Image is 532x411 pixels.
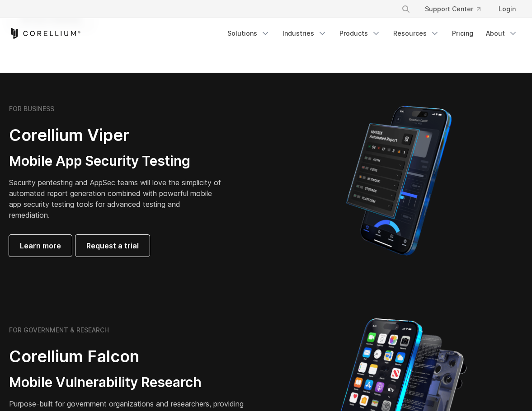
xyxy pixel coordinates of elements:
[480,25,523,42] a: About
[331,102,467,260] img: Corellium MATRIX automated report on iPhone showing app vulnerability test results across securit...
[334,25,386,42] a: Products
[9,235,72,257] a: Learn more
[388,25,445,42] a: Resources
[418,1,488,17] a: Support Center
[9,177,223,220] p: Security pentesting and AppSec teams will love the simplicity of automated report generation comb...
[9,105,54,113] h6: FOR BUSINESS
[9,346,245,367] h2: Corellium Falcon
[20,240,61,251] span: Learn more
[398,1,414,17] button: Search
[86,240,139,251] span: Request a trial
[222,25,523,42] div: Navigation Menu
[447,25,479,42] a: Pricing
[9,125,223,145] h2: Corellium Viper
[491,1,523,17] a: Login
[9,326,109,334] h6: FOR GOVERNMENT & RESEARCH
[9,28,81,39] a: Corellium Home
[277,25,332,42] a: Industries
[9,153,223,170] h3: Mobile App Security Testing
[75,235,150,257] a: Request a trial
[9,374,245,391] h3: Mobile Vulnerability Research
[391,1,523,17] div: Navigation Menu
[222,25,275,42] a: Solutions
